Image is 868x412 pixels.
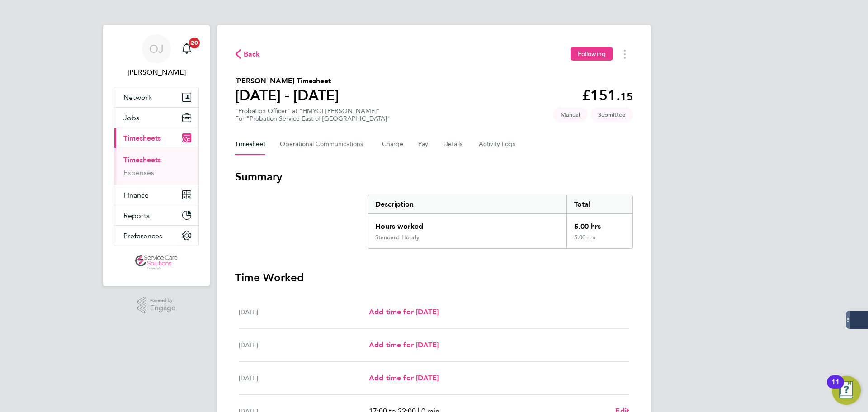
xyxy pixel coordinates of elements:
[617,47,633,61] button: Timesheets Menu
[123,93,152,102] span: Network
[418,133,429,155] button: Pay
[235,107,390,123] div: "Probation Officer" at "HMYOI [PERSON_NAME]"
[571,47,613,61] button: Following
[591,107,633,122] span: This timesheet is Submitted.
[479,133,517,155] button: Activity Logs
[114,128,198,148] button: Timesheets
[235,170,633,184] h3: Summary
[832,376,861,405] button: Open Resource Center, 11 new notifications
[239,373,369,384] div: [DATE]
[150,304,175,312] span: Engage
[114,205,198,225] button: Reports
[566,214,632,234] div: 5.00 hrs
[235,86,339,104] h1: [DATE] - [DATE]
[369,341,439,349] span: Add time for [DATE]
[235,270,633,285] h3: Time Worked
[150,297,175,304] span: Powered by
[137,297,176,314] a: Powered byEngage
[369,373,439,384] a: Add time for [DATE]
[114,87,198,107] button: Network
[553,107,587,122] span: This timesheet was manually created.
[582,87,633,104] app-decimal: £151.
[114,148,198,185] div: Timesheets
[114,226,198,246] button: Preferences
[369,340,439,350] a: Add time for [DATE]
[566,195,632,213] div: Total
[114,34,199,78] a: OJ[PERSON_NAME]
[239,307,369,317] div: [DATE]
[149,43,164,55] span: OJ
[382,133,404,155] button: Charge
[123,211,150,220] span: Reports
[239,340,369,350] div: [DATE]
[369,308,439,316] span: Add time for [DATE]
[369,374,439,382] span: Add time for [DATE]
[235,76,339,86] h2: [PERSON_NAME] Timesheet
[123,134,161,142] span: Timesheets
[368,214,566,234] div: Hours worked
[189,38,200,48] span: 20
[123,156,161,164] a: Timesheets
[368,195,566,213] div: Description
[235,115,390,123] div: For "Probation Service East of [GEOGRAPHIC_DATA]"
[375,234,420,241] div: Standard Hourly
[235,133,265,155] button: Timesheet
[368,195,633,249] div: Summary
[114,108,198,128] button: Jobs
[235,48,260,60] button: Back
[578,50,606,58] span: Following
[123,191,149,199] span: Finance
[178,34,196,63] a: 20
[280,133,368,155] button: Operational Communications
[103,25,210,286] nav: Main navigation
[123,114,139,122] span: Jobs
[114,185,198,205] button: Finance
[114,67,199,78] span: Oliver Jefferson
[135,255,178,270] img: servicecare-logo-retina.png
[123,168,154,177] a: Expenses
[566,234,632,248] div: 5.00 hrs
[443,133,464,155] button: Details
[831,382,840,394] div: 11
[123,232,162,240] span: Preferences
[620,90,633,103] span: 15
[244,49,260,60] span: Back
[114,255,199,270] a: Go to home page
[369,307,439,317] a: Add time for [DATE]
